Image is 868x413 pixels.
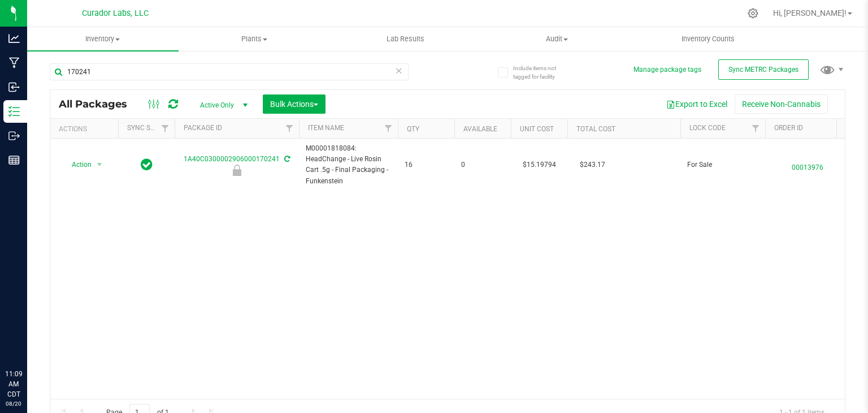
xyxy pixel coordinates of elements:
[308,124,344,132] a: Item Name
[8,81,20,93] inline-svg: Inbound
[395,63,403,78] span: Clear
[280,119,299,138] a: Filter
[659,94,735,114] button: Export to Excel
[263,94,325,114] button: Bulk Actions
[574,157,611,173] span: $243.17
[718,59,809,80] button: Sync METRC Packages
[8,33,20,44] inline-svg: Analytics
[371,34,440,44] span: Lab Results
[746,8,760,19] div: Manage settings
[11,322,45,356] iframe: Resource center
[513,64,570,81] span: Include items not tagged for facility
[156,119,175,138] a: Filter
[50,63,409,80] input: Search Package ID, Item Name, SKU, Lot or Part Number...
[141,157,153,173] span: In Sync
[127,124,171,132] a: Sync Status
[173,165,301,176] div: For Sale
[405,160,448,170] span: 16
[8,106,20,117] inline-svg: Inventory
[179,34,329,44] span: Plants
[633,65,701,75] button: Manage package tags
[306,143,391,187] span: M00001818084: HeadChange - Live Rosin Cart .5g - Final Packaging - Funkenstein
[511,139,567,191] td: $15.19794
[5,369,22,399] p: 11:09 AM CDT
[747,119,765,138] a: Filter
[27,34,179,44] span: Inventory
[689,124,726,132] a: Lock Code
[407,125,419,133] a: Qty
[27,27,179,51] a: Inventory
[774,124,803,132] a: Order Id
[82,8,149,18] span: Curador Labs, LLC
[632,27,784,51] a: Inventory Counts
[184,124,222,132] a: Package ID
[379,119,398,138] a: Filter
[481,27,632,51] a: Audit
[772,157,843,173] span: 00013976
[283,155,290,163] span: Sync from Compliance System
[184,155,280,163] a: 1A40C0300002906000170241
[8,154,20,166] inline-svg: Reports
[773,8,847,18] span: Hi, [PERSON_NAME]!
[93,157,107,173] span: select
[179,27,330,51] a: Plants
[461,160,504,170] span: 0
[8,57,20,68] inline-svg: Manufacturing
[687,160,758,170] span: For Sale
[270,100,318,109] span: Bulk Actions
[59,98,138,110] span: All Packages
[330,27,481,51] a: Lab Results
[62,157,92,173] span: Action
[5,399,22,408] p: 08/20
[831,119,850,138] a: Filter
[576,125,615,133] a: Total Cost
[8,130,20,141] inline-svg: Outbound
[481,34,632,44] span: Audit
[728,66,798,74] span: Sync METRC Packages
[735,94,828,114] button: Receive Non-Cannabis
[666,34,750,44] span: Inventory Counts
[59,125,114,133] div: Actions
[520,125,554,133] a: Unit Cost
[463,125,497,133] a: Available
